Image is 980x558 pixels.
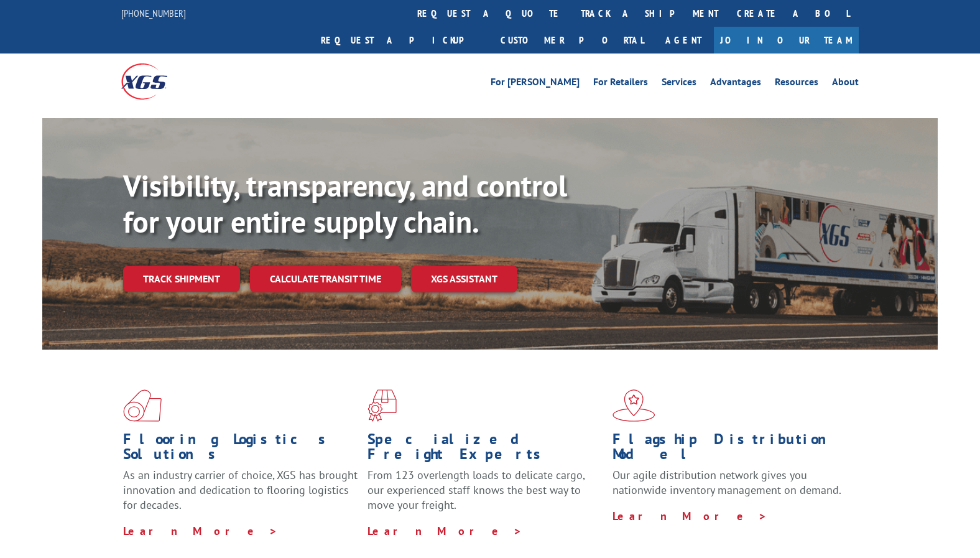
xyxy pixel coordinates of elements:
img: xgs-icon-flagship-distribution-model-red [612,389,655,422]
a: Learn More > [612,509,767,523]
h1: Flagship Distribution Model [612,432,848,468]
img: xgs-icon-total-supply-chain-intelligence-red [123,389,162,422]
b: Visibility, transparency, and control for your entire supply chain. [123,166,567,241]
a: Calculate transit time [250,266,401,292]
a: Advantages [710,77,761,91]
span: As an industry carrier of choice, XGS has brought innovation and dedication to flooring logistics... [123,468,358,512]
a: Resources [775,77,818,91]
a: Learn More > [123,524,278,538]
a: Track shipment [123,266,240,292]
img: xgs-icon-focused-on-flooring-red [367,389,397,422]
h1: Flooring Logistics Solutions [123,432,358,468]
a: Customer Portal [491,27,653,53]
a: For [PERSON_NAME] [491,77,580,91]
a: Services [662,77,696,91]
a: For Retailers [593,77,648,91]
h1: Specialized Freight Experts [367,432,603,468]
a: About [832,77,859,91]
a: XGS ASSISTANT [411,266,517,292]
span: Our agile distribution network gives you nationwide inventory management on demand. [612,468,841,497]
a: Learn More > [367,524,522,538]
a: Join Our Team [714,27,859,53]
p: From 123 overlength loads to delicate cargo, our experienced staff knows the best way to move you... [367,468,603,523]
a: Agent [653,27,714,53]
a: [PHONE_NUMBER] [121,7,186,19]
a: Request a pickup [312,27,491,53]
